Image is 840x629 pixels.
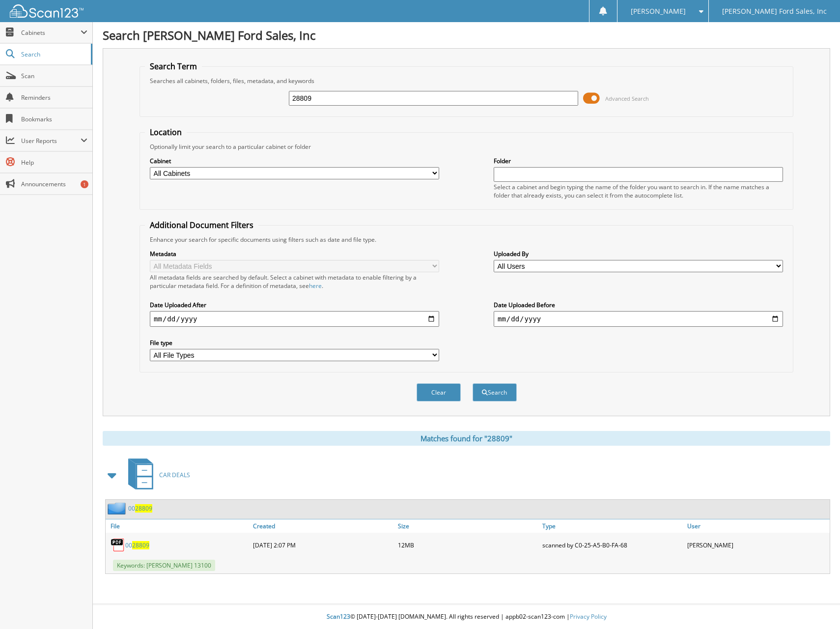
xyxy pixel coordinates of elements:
[150,157,439,165] label: Cabinet
[395,535,540,555] div: 12MB
[145,77,788,85] div: Searches all cabinets, folders, files, metadata, and keywords
[685,535,830,555] div: [PERSON_NAME]
[145,127,187,138] legend: Location
[128,504,152,513] a: 0028809
[570,612,607,621] a: Privacy Policy
[145,220,258,230] legend: Additional Document Filters
[132,541,149,549] span: 28809
[21,93,87,102] span: Reminders
[605,95,649,102] span: Advanced Search
[21,50,86,58] span: Search
[473,383,517,401] button: Search
[685,519,830,533] a: User
[21,115,87,123] span: Bookmarks
[159,471,190,479] span: CAR DEALS
[135,504,152,513] span: 28809
[10,4,84,18] img: scan123-logo-white.svg
[122,456,190,494] a: CAR DEALS
[21,29,81,37] span: Cabinets
[150,250,439,258] label: Metadata
[93,605,840,629] div: © [DATE]-[DATE] [DOMAIN_NAME]. All rights reserved | appb02-scan123-com |
[309,282,322,290] a: here
[395,519,540,533] a: Size
[103,431,830,446] div: Matches found for "28809"
[417,383,461,401] button: Clear
[108,502,128,515] img: folder2.png
[494,250,783,258] label: Uploaded By
[21,180,87,188] span: Announcements
[494,311,783,327] input: end
[327,612,350,621] span: Scan123
[81,180,88,188] div: 1
[494,183,783,200] div: Select a cabinet and begin typing the name of the folder you want to search in. If the name match...
[21,137,81,145] span: User Reports
[150,339,439,347] label: File type
[21,158,87,167] span: Help
[145,61,202,72] legend: Search Term
[111,538,125,552] img: PDF.png
[125,541,149,549] a: 0028809
[150,301,439,309] label: Date Uploaded After
[540,535,685,555] div: scanned by C0-25-A5-B0-FA-68
[494,157,783,165] label: Folder
[150,273,439,290] div: All metadata fields are searched by default. Select a cabinet with metadata to enable filtering b...
[21,72,87,80] span: Scan
[251,535,395,555] div: [DATE] 2:07 PM
[722,8,827,14] span: [PERSON_NAME] Ford Sales, Inc
[494,301,783,309] label: Date Uploaded Before
[113,560,215,571] span: Keywords: [PERSON_NAME] 13100
[251,519,395,533] a: Created
[150,311,439,327] input: start
[540,519,685,533] a: Type
[106,519,251,533] a: File
[631,8,686,14] span: [PERSON_NAME]
[145,235,788,244] div: Enhance your search for specific documents using filters such as date and file type.
[103,27,830,43] h1: Search [PERSON_NAME] Ford Sales, Inc
[145,143,788,151] div: Optionally limit your search to a particular cabinet or folder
